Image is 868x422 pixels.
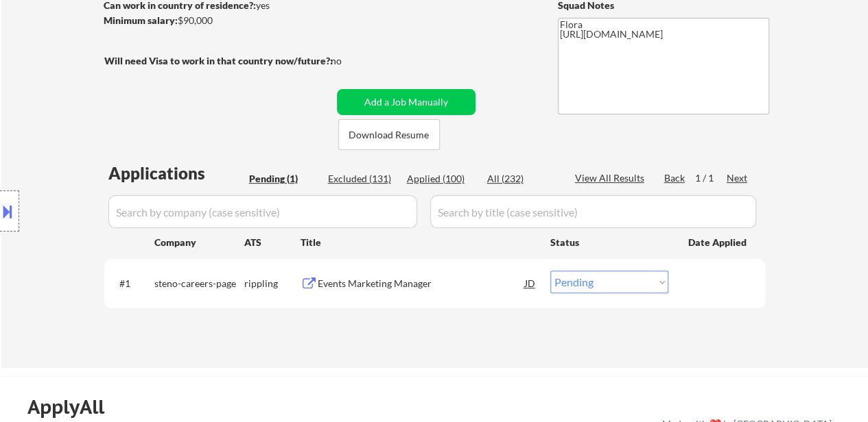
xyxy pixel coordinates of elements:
div: no [331,54,370,68]
button: Add a Job Manually [337,89,476,115]
div: Pending (1) [249,172,318,186]
div: 1 / 1 [695,171,727,185]
div: ATS [244,236,301,249]
div: Applied (100) [407,172,476,186]
button: Download Resume [338,119,440,150]
div: Excluded (131) [328,172,397,186]
div: Next [727,171,749,185]
div: rippling [244,277,301,290]
div: $90,000 [104,14,332,27]
input: Search by title (case sensitive) [430,195,756,228]
strong: Minimum salary: [104,14,178,26]
div: Title [301,236,537,249]
div: View All Results [575,171,648,185]
strong: Will need Visa to work in that country now/future?: [104,55,333,66]
div: ApplyAll [27,395,120,419]
div: Date Applied [688,236,749,249]
div: Events Marketing Manager [318,277,525,290]
div: Back [664,171,686,185]
div: Status [550,229,668,254]
input: Search by company (case sensitive) [108,195,417,228]
div: All (232) [487,172,556,186]
div: JD [524,271,537,295]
